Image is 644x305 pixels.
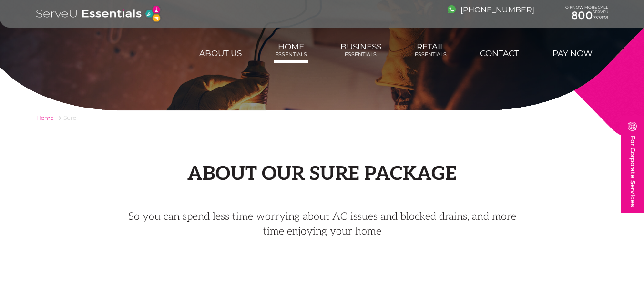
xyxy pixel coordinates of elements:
span: Essentials [415,51,447,58]
span: Essentials [275,51,307,58]
span: Essentials [340,51,381,58]
a: HomeEssentials [274,37,308,63]
a: BusinessEssentials [339,37,383,63]
h2: About our Sure Package [36,163,608,186]
p: So you can spend less time worrying about AC issues and blocked drains, and more time enjoying yo... [122,209,522,239]
span: Sure [63,114,76,121]
a: Contact [479,44,521,63]
a: 800737838 [563,10,608,22]
a: About us [198,44,243,63]
a: [PHONE_NUMBER] [448,5,534,14]
span: 800 [572,9,593,22]
a: Pay Now [551,44,594,63]
img: logo [36,5,162,23]
img: image [448,5,456,13]
a: For Corporate Services [621,116,644,213]
img: image [628,122,637,131]
a: RetailEssentials [413,37,448,63]
a: Home [36,114,54,121]
div: TO KNOW MORE CALL SERVEU [563,5,608,22]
